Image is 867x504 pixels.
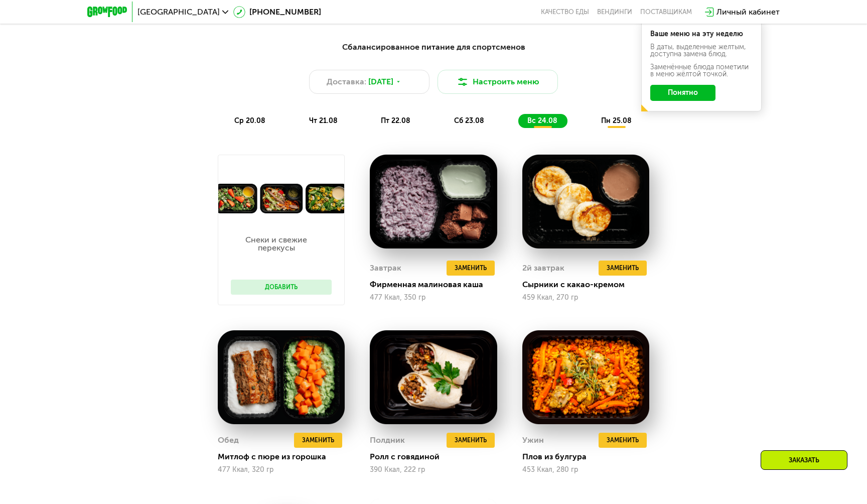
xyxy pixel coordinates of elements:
span: сб 23.08 [454,116,484,125]
button: Заменить [599,261,647,276]
div: 477 Ккал, 350 гр [370,294,497,302]
span: Заменить [302,435,334,445]
div: Обед [218,433,239,448]
button: Настроить меню [438,70,558,94]
div: 2й завтрак [522,261,564,276]
span: [DATE] [368,76,393,88]
div: В даты, выделенные желтым, доступна замена блюд. [650,44,753,58]
button: Заменить [599,433,647,448]
button: Добавить [231,280,332,295]
div: Ролл с говядиной [370,452,505,462]
a: Качество еды [541,8,589,16]
button: Заменить [447,433,495,448]
span: [GEOGRAPHIC_DATA] [137,8,220,16]
div: 390 Ккал, 222 гр [370,466,497,474]
span: вс 24.08 [527,116,557,125]
span: Заменить [607,263,639,273]
div: Ужин [522,433,544,448]
div: Личный кабинет [716,6,780,18]
a: [PHONE_NUMBER] [233,6,321,18]
div: Заменённые блюда пометили в меню жёлтой точкой. [650,64,753,78]
div: Полдник [370,433,405,448]
div: 477 Ккал, 320 гр [218,466,345,474]
span: Заменить [607,435,639,445]
div: Ваше меню на эту неделю [650,31,753,38]
span: Доставка: [327,76,366,88]
div: Фирменная малиновая каша [370,280,505,290]
span: ср 20.08 [234,116,265,125]
span: Заменить [455,263,487,273]
p: Снеки и свежие перекусы [231,236,322,252]
span: пт 22.08 [381,116,410,125]
div: 453 Ккал, 280 гр [522,466,649,474]
button: Понятно [650,85,715,101]
div: Плов из булгура [522,452,657,462]
button: Заменить [447,261,495,276]
div: Митлоф с пюре из горошка [218,452,353,462]
div: Сбалансированное питание для спортсменов [136,41,731,54]
span: Заменить [455,435,487,445]
a: Вендинги [597,8,632,16]
div: Заказать [761,450,847,470]
button: Заменить [294,433,342,448]
div: Сырники с какао-кремом [522,280,657,290]
span: чт 21.08 [309,116,338,125]
div: 459 Ккал, 270 гр [522,294,649,302]
div: поставщикам [640,8,692,16]
span: пн 25.08 [601,116,632,125]
div: Завтрак [370,261,401,276]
